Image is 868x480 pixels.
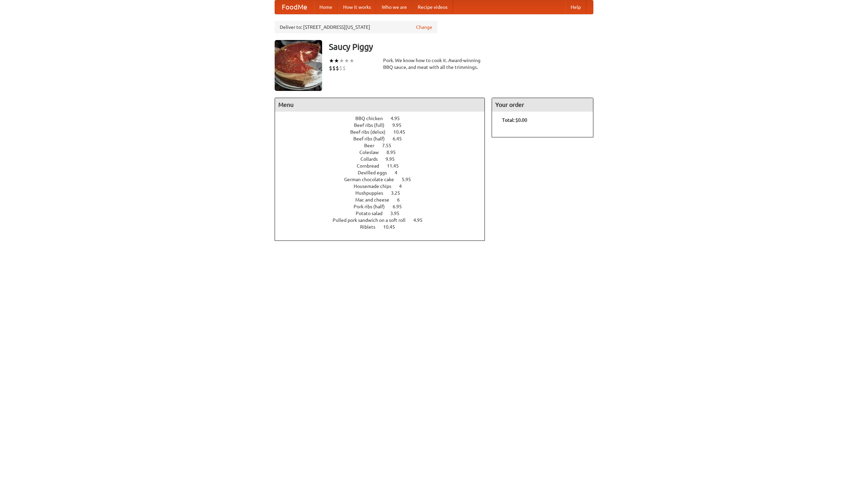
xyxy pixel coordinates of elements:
span: Riblets [360,224,382,230]
span: 10.45 [393,129,412,135]
a: Change [416,24,432,31]
span: Beer [364,143,381,148]
span: 10.45 [383,224,402,230]
span: 9.95 [386,156,401,162]
span: 5.95 [402,177,418,182]
span: 6.95 [393,204,409,209]
span: 4.95 [413,217,429,223]
a: BBQ chicken 4.95 [355,116,412,121]
span: German chocolate cake [344,177,401,182]
b: Total: $0.00 [502,117,527,123]
span: Beef ribs (full) [354,122,391,128]
h4: Menu [275,98,485,112]
a: FoodMe [275,0,314,14]
span: 3.95 [390,211,406,216]
li: ★ [339,57,344,64]
span: 7.55 [382,143,398,148]
span: Beef ribs (half) [353,136,392,141]
div: Deliver to: [STREET_ADDRESS][US_STATE] [275,21,437,33]
span: 9.95 [392,122,408,128]
li: ★ [334,57,339,64]
li: $ [329,64,332,72]
span: Beef ribs (delux) [350,129,392,135]
a: Devilled eggs 4 [358,170,410,175]
a: Mac and cheese 6 [355,197,412,203]
li: ★ [349,57,354,64]
img: angular.jpg [275,40,322,91]
li: $ [336,64,339,72]
a: Coleslaw 8.95 [359,150,408,155]
li: $ [332,64,336,72]
li: $ [342,64,346,72]
span: Coleslaw [359,150,386,155]
span: Pork ribs (half) [354,204,392,209]
span: Pulled pork sandwich on a soft roll [333,217,412,223]
a: Beef ribs (full) 9.95 [354,122,414,128]
span: 3.25 [391,190,407,196]
a: Potato salad 3.95 [356,211,412,216]
span: Collards [360,156,384,162]
a: Collards 9.95 [360,156,407,162]
span: 6.45 [393,136,409,141]
h3: Saucy Piggy [329,40,593,54]
span: Potato salad [356,211,389,216]
h4: Your order [492,98,593,112]
span: Housemade chips [354,184,398,189]
span: Devilled eggs [358,170,394,175]
a: Cornbread 11.45 [357,163,411,169]
a: Pork ribs (half) 6.95 [354,204,414,209]
a: Who we are [376,0,412,14]
li: $ [339,64,342,72]
li: ★ [344,57,349,64]
span: Mac and cheese [355,197,396,203]
a: German chocolate cake 5.95 [344,177,423,182]
li: ★ [329,57,334,64]
span: 4 [399,184,409,189]
span: Cornbread [357,163,386,169]
a: Housemade chips 4 [354,184,414,189]
a: Recipe videos [412,0,453,14]
a: Help [565,0,586,14]
span: 11.45 [387,163,406,169]
a: Beer 7.55 [364,143,404,148]
a: Beef ribs (delux) 10.45 [350,129,418,135]
a: How it works [338,0,376,14]
span: Hushpuppies [355,190,390,196]
a: Pulled pork sandwich on a soft roll 4.95 [333,217,435,223]
span: 4.95 [391,116,407,121]
span: 6 [397,197,407,203]
span: 8.95 [387,150,402,155]
a: Home [314,0,338,14]
a: Beef ribs (half) 6.45 [353,136,414,141]
span: 4 [395,170,404,175]
div: Pork. We know how to cook it. Award-winning BBQ sauce, and meat with all the trimmings. [383,57,485,71]
a: Hushpuppies 3.25 [355,190,413,196]
a: Riblets 10.45 [360,224,408,230]
span: BBQ chicken [355,116,390,121]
